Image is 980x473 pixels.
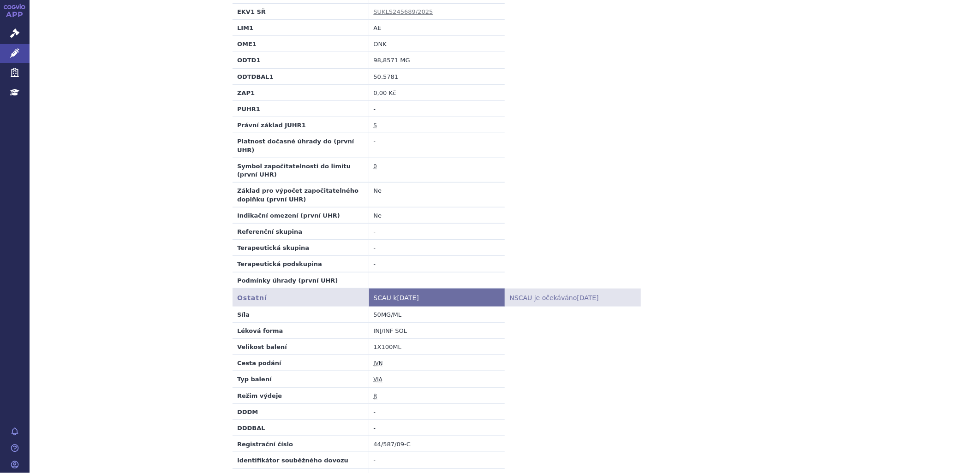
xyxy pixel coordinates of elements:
[369,68,505,84] td: 50,5781
[237,360,281,367] strong: Cesta podání
[369,133,505,158] td: -
[369,84,505,101] td: 0,00 Kč
[237,187,359,202] strong: Základ pro výpočet započitatelného doplňku (první UHR)
[237,244,309,251] strong: Terapeutická skupina
[374,8,433,15] a: SUKLS245689/2025
[369,272,505,288] td: -
[237,441,293,448] strong: Registrační číslo
[237,106,260,112] strong: PUHR1
[577,294,598,302] span: [DATE]
[369,101,505,117] td: -
[374,360,383,367] abbr: Intravenózní podání
[237,212,340,219] strong: Indikační omezení (první UHR)
[237,457,348,464] strong: Identifikátor souběžného dovozu
[369,52,505,68] td: 98,8571 MG
[237,311,250,318] strong: Síla
[237,277,338,284] strong: Podmínky úhrady (první UHR)
[237,41,257,47] strong: OME1
[369,322,505,338] td: INJ/INF SOL
[237,57,261,64] strong: ODTD1
[233,289,369,307] th: Ostatní
[369,256,505,272] td: -
[369,420,505,436] td: -
[369,223,505,239] td: -
[237,89,255,96] strong: ZAP1
[237,343,287,350] strong: Velikost balení
[237,376,272,383] strong: Typ balení
[374,393,377,400] abbr: léčivý přípravek může být vydáván pouze na lékařský předpis
[237,425,265,432] strong: DDDBAL
[237,260,322,267] strong: Terapeutická podskupina
[237,138,354,153] strong: Platnost dočasné úhrady do (první UHR)
[369,403,505,420] td: -
[237,327,283,334] strong: Léková forma
[369,207,505,223] td: Ne
[369,307,505,323] td: 50MG/ML
[237,228,302,235] strong: Referenční skupina
[374,376,382,383] abbr: Injekční lahvička
[237,73,274,80] strong: ODTDBAL1
[505,289,641,307] th: NSCAU je očekáváno
[369,183,505,207] td: Ne
[374,122,377,129] abbr: stanovena nebo změněna ve správním řízení podle zákona č. 48/1997 Sb. ve znění účinném od 1.1.2008
[237,24,253,31] strong: LIM1
[369,452,505,468] td: -
[237,122,306,129] strong: Právní základ JUHR1
[374,163,377,170] abbr: přípravky, které se nevydávají pacientovi v lékárně (LIM: A, D, S, C1, C2, C3)
[369,289,505,307] th: SCAU k
[237,8,266,15] strong: EKV1 SŘ
[237,163,351,178] strong: Symbol započitatelnosti do limitu (první UHR)
[237,392,282,399] strong: Režim výdeje
[369,240,505,256] td: -
[369,436,505,452] td: 44/587/09-C
[369,36,505,52] td: ONK
[237,408,258,415] strong: DDDM
[397,294,419,302] span: [DATE]
[369,20,505,36] td: AE
[369,338,505,355] td: 1X100ML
